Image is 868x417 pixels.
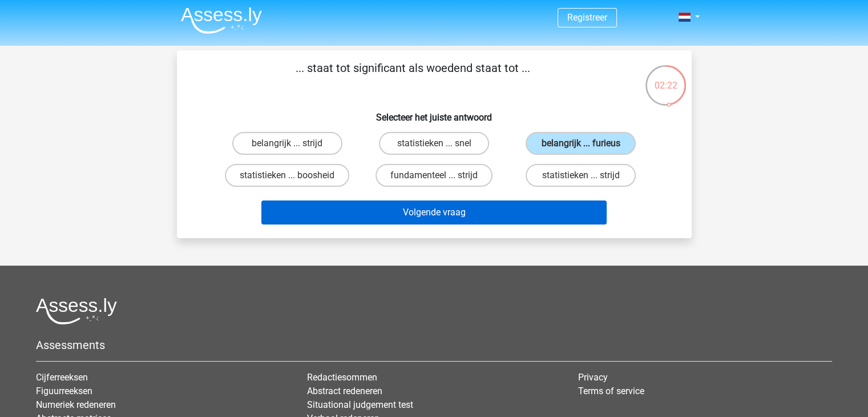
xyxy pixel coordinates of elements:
[232,132,342,155] label: belangrijk ... strijd
[376,164,492,187] label: fundamenteel ... strijd
[307,399,413,410] a: Situational judgement test
[644,64,687,93] div: 02:22
[578,386,644,396] a: Terms of service
[195,103,673,123] h6: Selecteer het juiste antwoord
[526,132,636,155] label: belangrijk ... furieus
[36,338,832,352] h5: Assessments
[526,164,636,187] label: statistieken ... strijd
[567,12,607,23] a: Registreer
[36,386,92,396] a: Figuurreeksen
[195,59,631,94] p: ... staat tot significant als woedend staat tot ...
[307,372,377,383] a: Redactiesommen
[36,298,117,324] img: Assessly logo
[307,386,382,396] a: Abstract redeneren
[36,399,116,410] a: Numeriek redeneren
[578,372,608,383] a: Privacy
[261,201,607,224] button: Volgende vraag
[181,7,262,34] img: Assessly
[225,164,349,187] label: statistieken ... boosheid
[36,372,88,383] a: Cijferreeksen
[379,132,489,155] label: statistieken ... snel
